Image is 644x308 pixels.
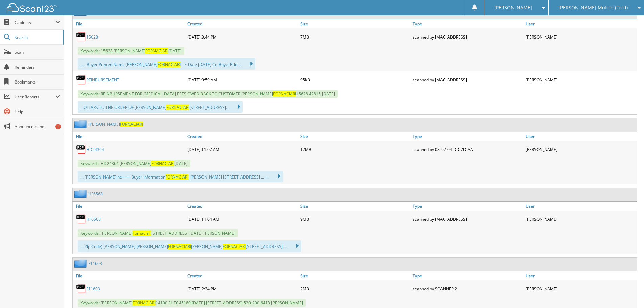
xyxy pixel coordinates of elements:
div: 2MB [299,282,411,295]
a: User [524,271,637,280]
span: Scan [15,49,60,55]
img: PDF.png [76,75,86,85]
img: folder2.png [74,120,88,128]
span: Keywords: [PERSON_NAME] [STREET_ADDRESS] [DATE] [PERSON_NAME] [78,229,238,237]
img: PDF.png [76,284,86,294]
div: [DATE] 9:59 AM [186,73,299,87]
div: scanned by [MAC_ADDRESS] [411,30,524,44]
span: Fornaciari [133,230,151,236]
span: Keywords: REINBURSEMENT FOR [MEDICAL_DATA] FEES OWED BACK TO CUSTOMER [PERSON_NAME] 15628 42815 [... [78,90,338,98]
img: scan123-logo-white.svg [7,3,57,12]
div: [DATE] 2:24 PM [186,282,299,295]
a: F11603 [86,286,100,292]
div: [DATE] 3:44 PM [186,30,299,44]
span: FORNACIARI [273,91,296,97]
div: [DATE] 11:07 AM [186,143,299,156]
a: Type [411,202,524,211]
span: Announcements [15,124,60,129]
a: Created [186,19,299,28]
div: scanned by [MAC_ADDRESS] [411,73,524,87]
div: ..... Buyer Printed Name [PERSON_NAME] —~ Date [DATE] Co-BuyerPrint... [78,58,255,70]
span: FORNACIARI [223,244,246,250]
div: 9MB [299,212,411,226]
span: [PERSON_NAME] [494,6,532,10]
span: Search [15,34,59,40]
span: Cabinets [15,20,55,25]
span: Keywords: [PERSON_NAME] 14100 3HEC45180 [DATE] [STREET_ADDRESS] 530-200-6413 [PERSON_NAME] [78,299,306,307]
span: [PERSON_NAME] Motors (Ford) [558,6,628,10]
a: File [73,271,186,280]
div: ...OLLARS TO THE ORDER OF [PERSON_NAME] [STREET_ADDRESS]... [78,101,243,113]
span: FORNACIARI [158,62,181,67]
a: File [73,19,186,28]
div: [PERSON_NAME] [524,30,637,44]
a: File [73,132,186,141]
span: FORNACIARI [165,174,188,180]
a: HD24364 [86,147,104,152]
span: FORNACIARI [133,300,156,306]
span: Bookmarks [15,79,60,85]
img: PDF.png [76,144,86,155]
div: [PERSON_NAME] [524,73,637,87]
div: 95KB [299,73,411,87]
a: Size [299,271,411,280]
img: PDF.png [76,214,86,224]
div: 1 [55,124,61,129]
a: HF6568 [86,216,101,222]
a: Created [186,132,299,141]
a: Created [186,202,299,211]
a: Type [411,132,524,141]
a: User [524,19,637,28]
span: User Reports [15,94,55,100]
div: ... Zip Code) [PERSON_NAME] [PERSON_NAME] [PERSON_NAME] [STREET_ADDRESS]. ... [78,240,301,252]
div: [PERSON_NAME] [524,143,637,156]
span: FORNACIARI [168,244,191,250]
span: FORNACIARI [151,161,174,166]
div: 7MB [299,30,411,44]
span: Keywords: HD24364 [PERSON_NAME] [DATE] [78,160,190,167]
a: REINBURSEMENT [86,77,119,83]
img: folder2.png [74,190,88,198]
span: FORNACIARI [166,104,189,110]
a: Size [299,202,411,211]
div: scanned by SCANNER 2 [411,282,524,295]
span: Help [15,109,60,115]
a: File [73,202,186,211]
span: Keywords: 15628 [PERSON_NAME] [DATE] [78,47,184,55]
div: 12MB [299,143,411,156]
div: scanned by [MAC_ADDRESS] [411,212,524,226]
a: 15628 [86,34,98,40]
a: User [524,202,637,211]
a: Created [186,271,299,280]
a: [PERSON_NAME]FORNACIARI [88,121,143,127]
div: [DATE] 11:04 AM [186,212,299,226]
a: HF6568 [88,191,103,197]
a: F11603 [88,261,102,266]
img: PDF.png [76,32,86,42]
a: Type [411,271,524,280]
span: Reminders [15,64,60,70]
span: FORNACIARI [120,121,143,127]
a: Size [299,19,411,28]
a: Size [299,132,411,141]
div: ... [PERSON_NAME] ne------ Buyer Information , [PERSON_NAME] [STREET_ADDRESS] ... -... [78,171,283,182]
div: [PERSON_NAME] [524,282,637,295]
span: FORNACIARI [145,48,168,54]
a: Type [411,19,524,28]
img: folder2.png [74,259,88,268]
div: scanned by 08-92-04-DD-7D-AA [411,143,524,156]
a: User [524,132,637,141]
div: [PERSON_NAME] [524,212,637,226]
